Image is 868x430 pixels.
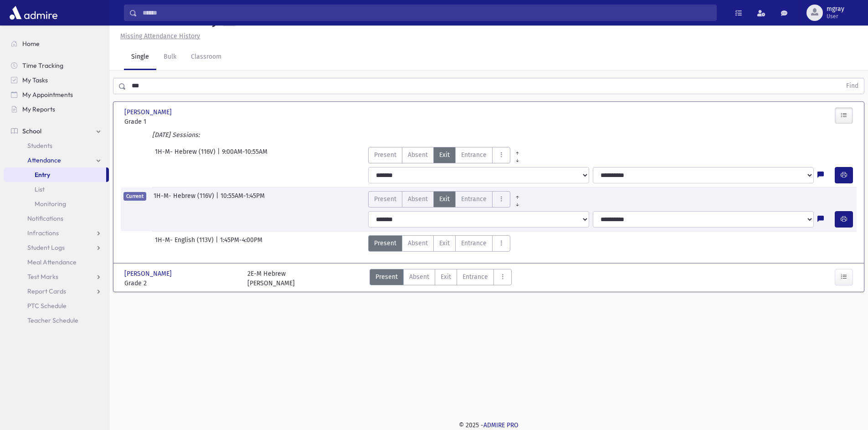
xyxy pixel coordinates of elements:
span: Exit [439,194,450,204]
span: | [216,191,221,207]
a: School [4,124,109,138]
span: Entry [35,171,50,179]
span: Absent [409,272,429,282]
span: 1H-M- Hebrew (116V) [154,191,216,207]
span: My Appointments [22,91,73,99]
a: Students [4,138,109,153]
span: Student Logs [27,243,65,252]
u: Missing Attendance History [120,32,200,40]
span: Notifications [27,214,63,223]
span: 10:55AM-1:45PM [221,191,265,207]
span: Present [374,238,396,248]
a: Report Cards [4,284,109,298]
span: Entrance [462,272,488,282]
span: Present [375,272,398,282]
a: My Tasks [4,73,109,87]
a: Home [4,36,109,51]
span: 1:45PM-4:00PM [220,235,262,252]
span: Exit [439,150,450,160]
i: [DATE] Sessions: [152,131,200,139]
span: My Reports [22,105,55,113]
span: Absent [408,150,428,160]
div: AttTypes [368,147,524,163]
span: Entrance [461,150,487,160]
span: My Tasks [22,76,48,84]
span: Current [123,192,146,201]
div: AttTypes [370,269,512,288]
div: 2E-M Hebrew [PERSON_NAME] [247,269,295,288]
span: Absent [408,194,428,204]
div: © 2025 - [124,420,853,430]
span: Attendance [27,156,61,164]
img: AdmirePro [7,4,60,22]
span: User [827,13,844,20]
span: 9:00AM-10:55AM [222,147,267,163]
span: | [216,235,220,252]
span: School [22,127,41,135]
span: Infractions [27,229,59,237]
a: Meal Attendance [4,255,109,269]
a: My Appointments [4,87,109,102]
span: [PERSON_NAME] [124,269,174,278]
span: Grade 1 [124,117,238,126]
span: Absent [408,238,428,248]
span: Entrance [461,194,487,204]
a: Student Logs [4,240,109,255]
span: Entrance [461,238,487,248]
a: Monitoring [4,197,109,211]
span: Teacher Schedule [27,316,78,324]
span: Time Tracking [22,61,63,70]
a: Time Tracking [4,58,109,73]
span: Exit [439,238,450,248]
span: Meal Attendance [27,258,77,266]
a: Missing Attendance History [117,32,200,40]
span: Monitoring [35,200,66,208]
span: Present [374,194,396,204]
a: Bulk [156,45,184,70]
a: Infractions [4,226,109,240]
span: mgray [827,5,844,13]
span: | [217,147,222,163]
span: Test Marks [27,273,58,281]
input: Search [137,5,716,21]
a: My Reports [4,102,109,116]
span: Home [22,40,40,48]
span: Present [374,150,396,160]
span: Students [27,142,52,150]
span: 1H-M- Hebrew (116V) [155,147,217,163]
button: Find [841,78,864,94]
a: Single [124,45,156,70]
a: Attendance [4,153,109,167]
a: Test Marks [4,269,109,284]
a: Classroom [184,45,229,70]
div: AttTypes [368,191,524,207]
span: Exit [441,272,451,282]
a: Entry [4,167,106,182]
span: Grade 2 [124,278,238,288]
span: 1H-M- English (113V) [155,235,216,252]
span: List [35,185,45,193]
span: [PERSON_NAME] [124,107,174,117]
div: AttTypes [368,235,510,252]
a: List [4,182,109,197]
span: Report Cards [27,287,66,295]
span: PTC Schedule [27,302,67,310]
a: Notifications [4,211,109,226]
a: PTC Schedule [4,298,109,313]
a: Teacher Schedule [4,313,109,328]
